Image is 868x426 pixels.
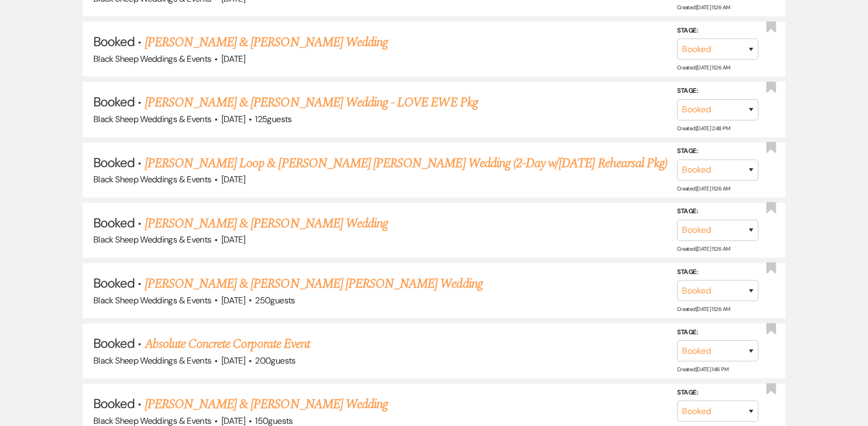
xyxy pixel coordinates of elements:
span: Booked [93,335,135,352]
span: [DATE] [221,53,245,65]
a: [PERSON_NAME] & [PERSON_NAME] Wedding [145,33,388,52]
label: Stage: [677,206,758,218]
span: 200 guests [255,355,295,366]
span: Created: [DATE] 1:46 PM [677,366,728,373]
a: [PERSON_NAME] & [PERSON_NAME] Wedding - LOVE EWE Pkg [145,93,478,112]
span: Booked [93,395,135,412]
span: [DATE] [221,113,245,125]
a: [PERSON_NAME] & [PERSON_NAME] [PERSON_NAME] Wedding [145,274,483,294]
span: Booked [93,33,135,50]
span: Black Sheep Weddings & Events [93,355,211,366]
span: 250 guests [255,295,295,306]
span: Booked [93,275,135,291]
span: [DATE] [221,295,245,306]
span: Created: [DATE] 11:26 AM [677,185,730,192]
span: Booked [93,93,135,110]
span: Black Sheep Weddings & Events [93,113,211,125]
span: Created: [DATE] 11:26 AM [677,64,730,71]
a: Absolute Concrete Corporate Event [145,334,310,354]
span: 125 guests [255,113,291,125]
span: [DATE] [221,234,245,245]
a: [PERSON_NAME] Loop & [PERSON_NAME] [PERSON_NAME] Wedding (2-Day w/[DATE] Rehearsal Pkg) [145,154,667,173]
span: [DATE] [221,174,245,185]
a: [PERSON_NAME] & [PERSON_NAME] Wedding [145,395,388,414]
span: Created: [DATE] 11:26 AM [677,4,730,11]
span: Black Sheep Weddings & Events [93,53,211,65]
label: Stage: [677,327,758,339]
label: Stage: [677,145,758,157]
span: Black Sheep Weddings & Events [93,295,211,306]
span: Created: [DATE] 11:26 AM [677,306,730,313]
span: Created: [DATE] 11:26 AM [677,245,730,252]
span: Black Sheep Weddings & Events [93,234,211,245]
label: Stage: [677,266,758,278]
label: Stage: [677,85,758,97]
span: Booked [93,214,135,231]
span: Black Sheep Weddings & Events [93,174,211,185]
span: Booked [93,154,135,171]
span: [DATE] [221,355,245,366]
a: [PERSON_NAME] & [PERSON_NAME] Wedding [145,214,388,233]
label: Stage: [677,387,758,399]
span: Created: [DATE] 2:48 PM [677,124,730,131]
label: Stage: [677,25,758,37]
